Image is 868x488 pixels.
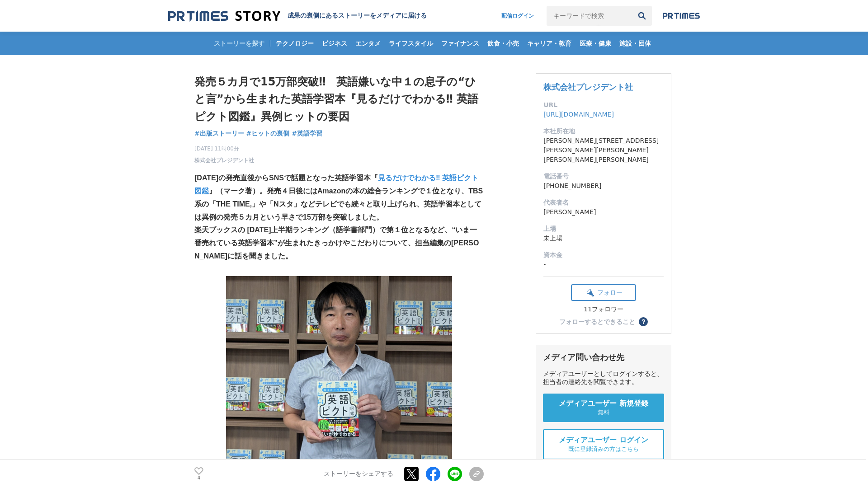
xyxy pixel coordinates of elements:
dt: 電話番号 [543,172,664,181]
p: ストーリーをシェアする [324,470,393,478]
dt: URL [543,100,664,110]
a: 医療・健康 [576,32,615,55]
span: #英語学習 [292,129,322,137]
span: ライフスタイル [385,39,437,47]
a: 株式会社プレジデント社 [194,156,254,164]
span: 既に登録済みの方はこちら [568,445,639,453]
span: 施設・団体 [616,39,655,47]
a: エンタメ [352,32,384,55]
span: ビジネス [318,39,351,47]
span: ？ [640,319,646,325]
div: メディアユーザーとしてログインすると、担当者の連絡先を閲覧できます。 [543,370,664,386]
a: 施設・団体 [616,32,655,55]
a: メディアユーザー 新規登録 無料 [543,394,664,422]
span: 医療・健康 [576,39,615,47]
a: キャリア・教育 [524,32,575,55]
h2: 成果の裏側にあるストーリーをメディアに届ける [288,12,427,20]
a: #英語学習 [292,129,322,138]
div: メディア問い合わせ先 [543,352,664,363]
strong: 楽天ブックスの [DATE]上半期ランキング（語学書部門）で第１位となるなど、“いま一番売れている英語学習本”が生まれたきっかけやこだわりについて、担当編集の[PERSON_NAME]に話を聞き... [194,226,479,260]
dt: 上場 [543,224,664,234]
div: 11フォロワー [571,305,636,314]
dd: [PERSON_NAME] [543,207,664,217]
p: 4 [194,476,203,480]
dd: [PHONE_NUMBER] [543,181,664,191]
a: ファイナンス [438,32,483,55]
img: prtimes [663,12,700,19]
button: 検索 [632,6,652,26]
a: ビジネス [318,32,351,55]
input: キーワードで検索 [547,6,632,26]
span: 飲食・小売 [484,39,523,47]
span: メディアユーザー 新規登録 [559,399,648,408]
dd: 未上場 [543,234,664,243]
span: キャリア・教育 [524,39,575,47]
a: 成果の裏側にあるストーリーをメディアに届ける 成果の裏側にあるストーリーをメディアに届ける [168,10,427,22]
div: フォローするとできること [559,319,635,325]
span: テクノロジー [272,39,317,47]
h1: 発売５カ月で15万部突破‼ 英語嫌いな中１の息子の“ひと言”から生まれた英語学習本『見るだけでわかる‼ 英語ピクト図鑑』異例ヒットの要因 [194,73,484,125]
dt: 代表者名 [543,198,664,207]
span: メディアユーザー ログイン [559,436,648,445]
a: メディアユーザー ログイン 既に登録済みの方はこちら [543,429,664,460]
button: フォロー [571,284,636,301]
a: [URL][DOMAIN_NAME] [543,111,614,118]
a: テクノロジー [272,32,317,55]
span: 無料 [598,408,609,417]
button: ？ [639,317,648,326]
a: 配信ログイン [492,6,543,26]
a: 飲食・小売 [484,32,523,55]
a: 見るだけでわかる‼ 英語ピクト図鑑 [194,174,478,195]
a: 株式会社プレジデント社 [543,82,633,92]
a: #ヒットの裏側 [246,129,290,138]
span: #ヒットの裏側 [246,129,290,137]
span: エンタメ [352,39,384,47]
strong: [DATE]の発売直後からSNSで話題となった英語学習本『 [194,174,378,182]
dd: - [543,260,664,269]
dd: [PERSON_NAME][STREET_ADDRESS][PERSON_NAME][PERSON_NAME][PERSON_NAME][PERSON_NAME] [543,136,664,164]
a: ライフスタイル [385,32,437,55]
span: #出版ストーリー [194,129,244,137]
strong: 』（マーク著）。発売４日後にはAmazonの本の総合ランキングで１位となり、TBS系の「THE TIME,」や「Nスタ」などテレビでも続々と取り上げられ、英語学習本としては異例の発売５カ月という... [194,187,483,221]
img: 成果の裏側にあるストーリーをメディアに届ける [168,10,280,22]
span: [DATE] 11時00分 [194,145,254,153]
dt: 資本金 [543,250,664,260]
span: ファイナンス [438,39,483,47]
dt: 本社所在地 [543,127,664,136]
a: #出版ストーリー [194,129,244,138]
